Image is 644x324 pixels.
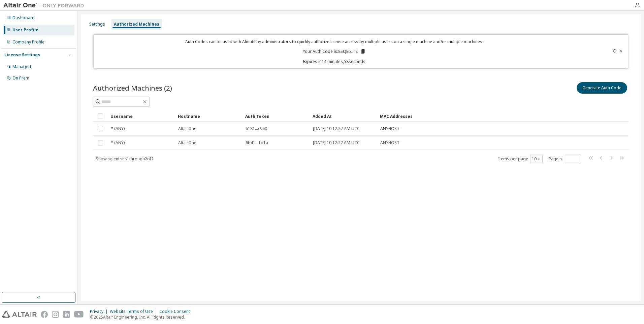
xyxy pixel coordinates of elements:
[93,83,172,93] span: Authorized Machines (2)
[12,39,44,45] div: Company Profile
[89,22,105,27] div: Settings
[380,140,399,145] span: ANYHOST
[246,126,267,131] span: 6181...c960
[96,156,154,162] span: Showing entries 1 through 2 of 2
[114,22,159,27] div: Authorized Machines
[63,311,70,318] img: linkedin.svg
[380,111,558,122] div: MAC Addresses
[178,140,196,145] span: AltairOne
[12,27,38,33] div: User Profile
[245,111,307,122] div: Auth Token
[159,309,194,314] div: Cookie Consent
[532,156,541,162] button: 10
[313,126,360,131] span: [DATE] 10:12:27 AM UTC
[98,59,572,64] p: Expires in 14 minutes, 58 seconds
[4,52,40,58] div: License Settings
[111,140,125,145] span: * (ANY)
[52,311,59,318] img: instagram.svg
[577,82,627,94] button: Generate Auth Code
[12,75,29,81] div: On Prem
[90,314,194,320] p: © 2025 Altair Engineering, Inc. All Rights Reserved.
[178,126,196,131] span: AltairOne
[313,140,360,145] span: [DATE] 10:12:27 AM UTC
[110,111,172,122] div: Username
[178,111,240,122] div: Hostname
[549,155,581,163] span: Page n.
[313,111,375,122] div: Added At
[12,15,35,21] div: Dashboard
[90,309,110,314] div: Privacy
[41,311,48,318] img: facebook.svg
[498,155,543,163] span: Items per page
[98,39,572,44] p: Auth Codes can be used with Almutil by administrators to quickly authorize license access by mult...
[111,126,125,131] span: * (ANY)
[110,309,159,314] div: Website Terms of Use
[380,126,399,131] span: ANYHOST
[3,2,88,9] img: Altair One
[246,140,268,145] span: 6b41...1d1a
[2,311,37,318] img: altair_logo.svg
[74,311,84,318] img: youtube.svg
[303,48,366,55] p: Your Auth Code is: 8SQE6LT2
[12,64,31,69] div: Managed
